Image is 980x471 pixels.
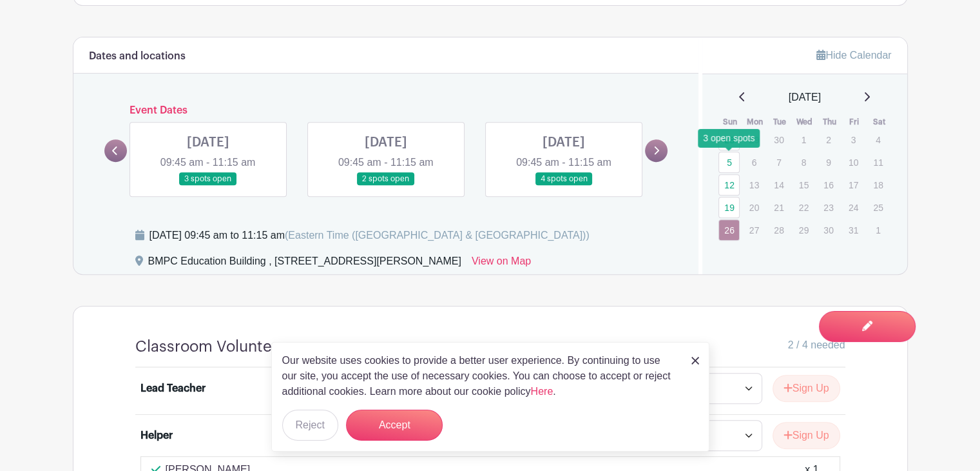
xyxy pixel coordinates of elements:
span: [DATE] [789,90,821,105]
p: 2 [818,130,839,150]
p: 24 [843,197,864,217]
p: 7 [768,152,789,172]
h6: Dates and locations [89,50,186,63]
p: 3 [843,130,864,150]
p: 29 [793,220,814,240]
p: 9 [818,152,839,172]
th: Thu [817,115,842,128]
a: Here [531,386,553,397]
p: 10 [843,152,864,172]
p: 6 [744,152,765,172]
span: (Eastern Time ([GEOGRAPHIC_DATA] & [GEOGRAPHIC_DATA])) [285,230,590,241]
div: Helper [140,428,173,443]
a: 26 [718,219,740,241]
button: Reject [282,410,338,441]
a: 12 [718,174,740,195]
p: 15 [793,175,814,195]
p: 18 [867,175,889,195]
p: 30 [768,130,789,150]
p: 13 [744,175,765,195]
div: [DATE] 09:45 am to 11:15 am [149,228,590,243]
h6: Event Dates [127,105,646,117]
th: Mon [743,115,768,128]
button: Accept [346,410,443,441]
span: 2 / 4 needed [788,337,845,353]
button: Sign Up [773,422,840,449]
p: 8 [793,152,814,172]
a: View on Map [472,254,531,274]
a: 19 [718,197,740,218]
p: 16 [818,175,839,195]
p: Our website uses cookies to provide a better user experience. By continuing to use our site, you ... [282,353,678,399]
th: Tue [767,115,793,128]
p: 27 [744,220,765,240]
p: 11 [867,152,889,172]
p: 20 [744,197,765,217]
img: close_button-5f87c8562297e5c2d7936805f587ecaba9071eb48480494691a3f1689db116b3.svg [691,357,699,365]
div: Lead Teacher [140,381,206,396]
th: Fri [842,115,867,128]
p: 17 [843,175,864,195]
p: 28 [768,220,789,240]
p: 21 [768,197,789,217]
p: 1 [867,220,889,240]
p: 30 [818,220,839,240]
th: Sun [718,115,743,128]
h4: Classroom Volunteers [135,337,294,356]
p: 14 [768,175,789,195]
p: 23 [818,197,839,217]
th: Sat [867,115,892,128]
p: 1 [793,130,814,150]
p: 4 [867,130,889,150]
p: 31 [843,220,864,240]
button: Sign Up [773,375,840,402]
a: 5 [718,152,740,173]
a: Hide Calendar [816,50,891,61]
div: 3 open spots [698,128,760,147]
p: 25 [867,197,889,217]
div: BMPC Education Building , [STREET_ADDRESS][PERSON_NAME] [148,254,461,274]
th: Wed [793,115,818,128]
p: 22 [793,197,814,217]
